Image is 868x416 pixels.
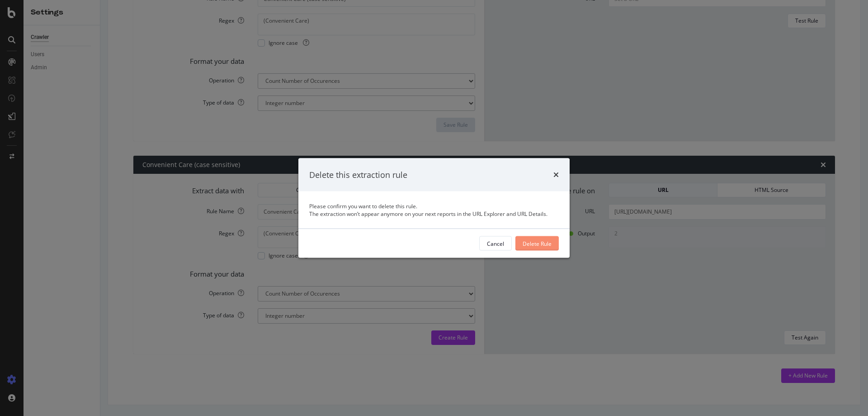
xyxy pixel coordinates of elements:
[553,169,559,181] div: times
[479,236,512,251] button: Cancel
[309,202,559,218] div: Please confirm you want to delete this rule. The extraction won’t appear anymore on your next rep...
[523,239,552,247] div: Delete Rule
[515,236,559,251] button: Delete Rule
[309,169,407,181] div: Delete this extraction rule
[298,158,570,258] div: modal
[487,239,504,247] div: Cancel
